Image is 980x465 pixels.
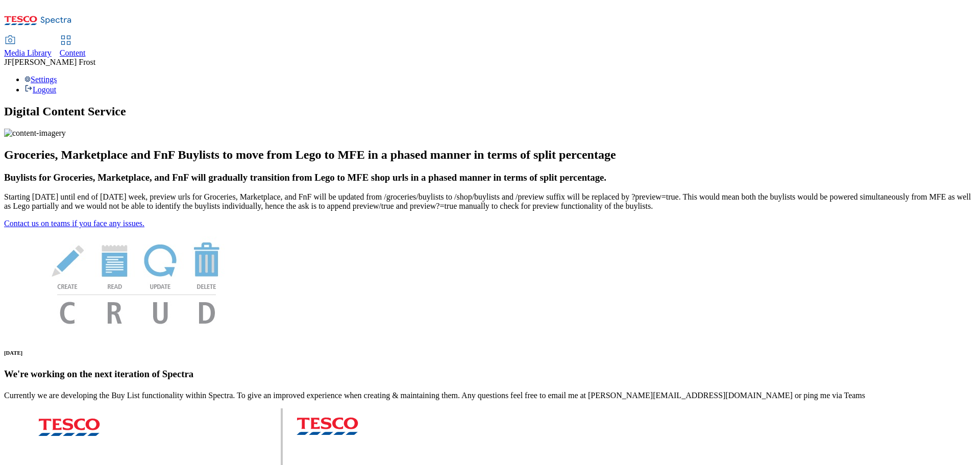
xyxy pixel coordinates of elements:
span: [PERSON_NAME] Frost [12,58,95,66]
h3: Buylists for Groceries, Marketplace, and FnF will gradually transition from Lego to MFE shop urls... [4,172,976,183]
a: Content [60,36,86,58]
span: Content [60,48,86,57]
h1: Digital Content Service [4,105,976,118]
a: Logout [24,85,56,94]
h3: We're working on the next iteration of Spectra [4,369,976,380]
span: Media Library [4,48,52,57]
img: content-imagery [4,129,66,138]
span: JF [4,58,12,66]
a: Settings [24,75,57,84]
h2: Groceries, Marketplace and FnF Buylists to move from Lego to MFE in a phased manner in terms of s... [4,148,976,162]
a: Contact us on teams if you face any issues. [4,219,144,228]
h6: [DATE] [4,350,976,356]
a: Media Library [4,36,52,58]
p: Starting [DATE] until end of [DATE] week, preview urls for Groceries, Marketplace, and FnF will b... [4,192,976,211]
img: News Image [4,228,269,335]
p: Currently we are developing the Buy List functionality within Spectra. To give an improved experi... [4,391,976,400]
